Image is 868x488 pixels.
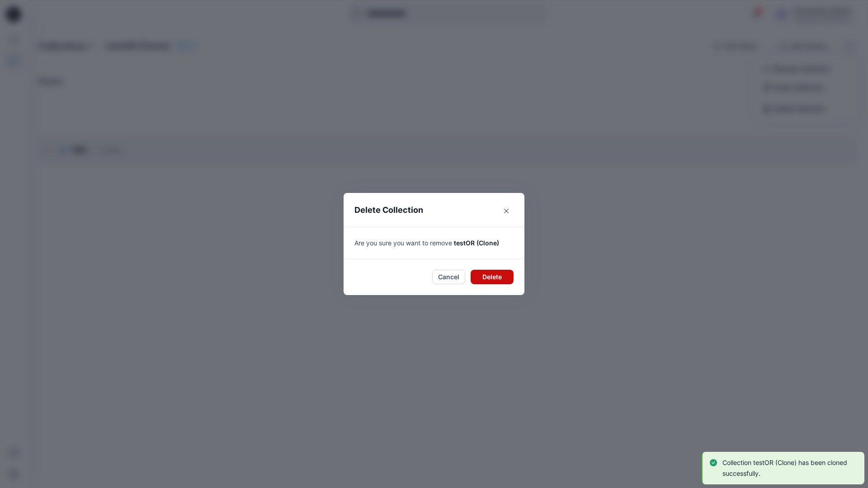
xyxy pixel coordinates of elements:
[499,204,514,218] button: Close
[454,239,499,247] span: testOR (Clone)
[432,270,465,284] button: Cancel
[698,448,868,488] div: Notifications-bottom-right
[722,457,855,479] p: Collection testOR (Clone) has been cloned successfully.
[471,270,514,284] button: Delete
[344,193,524,227] header: Delete Collection
[354,238,514,248] p: Are you sure you want to remove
